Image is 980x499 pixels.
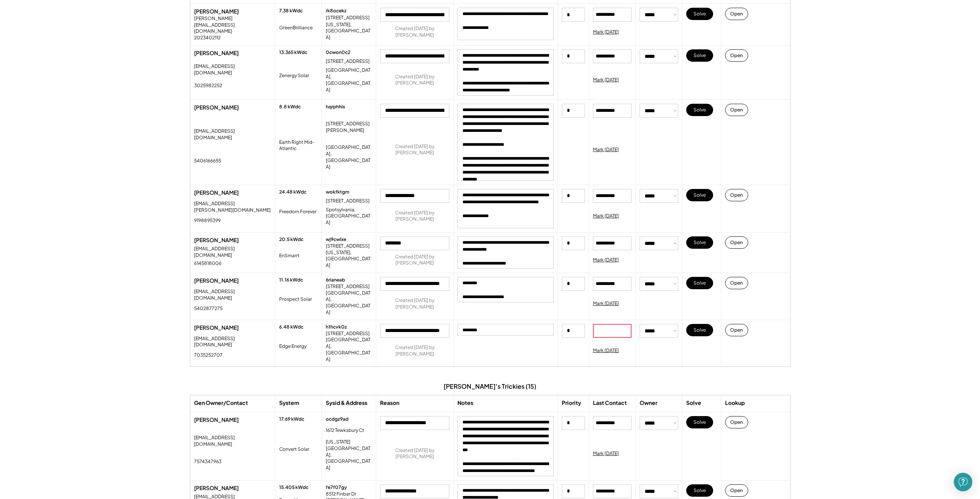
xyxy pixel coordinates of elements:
[279,189,307,196] div: 24.48 kWdc
[725,399,745,407] div: Lookup
[725,277,748,289] button: Open
[279,25,313,31] div: GreenBrilliance
[194,8,271,15] div: [PERSON_NAME]
[380,210,449,223] div: Created [DATE] by [PERSON_NAME]
[194,104,271,111] div: [PERSON_NAME]
[326,243,370,249] div: [STREET_ADDRESS]
[194,49,271,57] div: [PERSON_NAME]
[194,63,271,76] div: [EMAIL_ADDRESS][DOMAIN_NAME]
[279,253,300,259] div: EnSmarrt
[194,484,271,492] div: [PERSON_NAME]
[326,484,347,491] div: fe7f07gy
[279,139,318,152] div: Earth Right Mid-Atlantic
[640,399,657,407] div: Owner
[326,324,347,330] div: h1hcvk0z
[326,249,372,269] div: [US_STATE], [GEOGRAPHIC_DATA]
[279,484,308,491] div: 15.405 kWdc
[593,300,619,307] div: Mark [DATE]
[194,128,271,141] div: [EMAIL_ADDRESS][DOMAIN_NAME]
[326,277,345,283] div: 6rianeab
[194,246,271,259] div: [EMAIL_ADDRESS][DOMAIN_NAME]
[326,49,350,56] div: 0cwon0c2
[194,260,221,267] div: 6145818006
[380,447,449,460] div: Created [DATE] by [PERSON_NAME]
[326,290,372,316] div: [GEOGRAPHIC_DATA], [GEOGRAPHIC_DATA]
[326,491,368,497] div: 8512 Finbar Dr
[194,305,223,312] div: 5402877275
[194,201,271,214] div: [EMAIL_ADDRESS][PERSON_NAME][DOMAIN_NAME]
[593,257,619,263] div: Mark [DATE]
[326,8,347,14] div: rk8ocekz
[380,25,449,39] div: Created [DATE] by [PERSON_NAME]
[194,288,271,302] div: [EMAIL_ADDRESS][DOMAIN_NAME]
[725,236,748,249] button: Open
[326,189,349,196] div: wokfktgm
[380,297,449,310] div: Created [DATE] by [PERSON_NAME]
[725,49,748,62] button: Open
[326,416,348,423] div: ocdgz9ad
[725,189,748,201] button: Open
[686,399,701,407] div: Solve
[279,104,301,110] div: 8.8 kWdc
[326,144,372,170] div: [GEOGRAPHIC_DATA], [GEOGRAPHIC_DATA]
[686,236,713,249] button: Solve
[326,439,372,471] div: [US_STATE][GEOGRAPHIC_DATA], [GEOGRAPHIC_DATA]
[326,121,372,134] div: [STREET_ADDRESS][PERSON_NAME]
[279,277,303,283] div: 11.16 kWdc
[279,49,307,56] div: 13.365 kWdc
[457,399,473,407] div: Notes
[593,347,619,354] div: Mark [DATE]
[194,217,221,224] div: 9198895399
[686,277,713,289] button: Solve
[194,399,248,407] div: Gen Owner/Contact
[593,147,619,153] div: Mark [DATE]
[686,49,713,62] button: Solve
[725,324,748,336] button: Open
[686,324,713,336] button: Solve
[194,158,221,164] div: 5406166655
[279,399,299,407] div: System
[194,435,271,448] div: [EMAIL_ADDRESS][DOMAIN_NAME]
[194,277,271,285] div: [PERSON_NAME]
[444,382,536,391] div: [PERSON_NAME]'s Trickies (15)
[380,399,399,407] div: Reason
[326,427,368,434] div: 1612 Tewksbury Ct
[279,446,309,453] div: Convert Solar
[686,104,713,116] button: Solve
[686,416,713,428] button: Solve
[593,399,627,407] div: Last Contact
[279,416,304,423] div: 17.69 kWdc
[326,399,367,407] div: Sysid & Address
[686,8,713,20] button: Solve
[194,324,271,332] div: [PERSON_NAME]
[194,189,271,197] div: [PERSON_NAME]
[725,8,748,20] button: Open
[194,236,271,244] div: [PERSON_NAME]
[725,104,748,116] button: Open
[279,72,309,79] div: Zenergy Solar
[326,207,372,226] div: Spotsylvania, [GEOGRAPHIC_DATA]
[326,198,370,204] div: [STREET_ADDRESS]
[326,15,370,21] div: [STREET_ADDRESS]
[593,29,619,35] div: Mark [DATE]
[380,344,449,357] div: Created [DATE] by [PERSON_NAME]
[326,330,370,337] div: [STREET_ADDRESS]
[194,35,221,41] div: 2023402112
[326,337,372,362] div: [GEOGRAPHIC_DATA], [GEOGRAPHIC_DATA]
[194,459,221,465] div: 7574347963
[279,236,303,243] div: 20.5 kWdc
[954,473,972,491] div: Open Intercom Messenger
[326,236,346,243] div: wj9cwlxe
[279,296,312,303] div: Prospect Solar
[326,58,370,65] div: [STREET_ADDRESS]
[686,189,713,201] button: Solve
[279,209,317,215] div: Freedom Forever
[380,143,449,157] div: Created [DATE] by [PERSON_NAME]
[279,8,303,14] div: 7.38 kWdc
[194,83,222,89] div: 3025982252
[326,283,370,290] div: [STREET_ADDRESS]
[562,399,581,407] div: Priority
[593,213,619,219] div: Mark [DATE]
[326,22,372,41] div: [US_STATE], [GEOGRAPHIC_DATA]
[326,104,345,110] div: hqrphhls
